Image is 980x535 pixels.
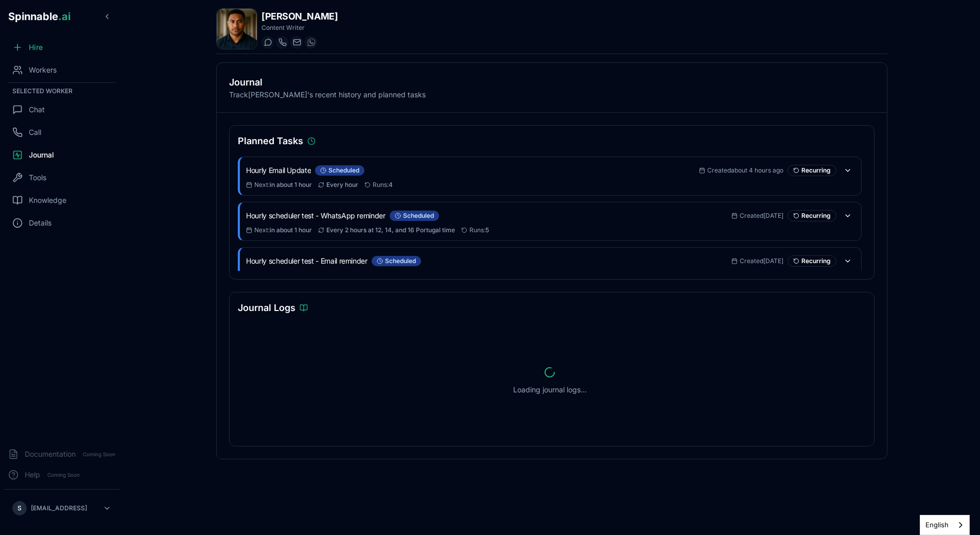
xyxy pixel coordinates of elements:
span: Next : [254,226,312,234]
span: Recurring [801,257,831,265]
span: scheduled [403,212,434,220]
span: Every 2 hours at 12, 14, and 16 Portugal time [326,226,455,234]
span: Workers [29,65,57,75]
img: Axel Tanaka [217,9,257,49]
aside: Language selected: English [920,515,970,535]
div: Sep 11, 2025, 4:00:00 PM [246,226,312,234]
div: Language [920,515,970,535]
span: Created about 4 hours ago [707,166,783,175]
h2: Journal [229,75,874,90]
p: [EMAIL_ADDRESS] [31,504,87,512]
h3: Hourly Email Update [246,165,311,176]
h1: [PERSON_NAME] [261,9,338,24]
span: 5 [485,226,489,234]
span: Recurring [801,166,831,175]
span: Runs: [469,226,489,234]
button: Start a call with Axel Tanaka [276,36,288,48]
span: Every hour [326,181,358,189]
span: Journal [29,150,54,160]
h3: Hourly scheduler test - Email reminder [246,256,367,266]
span: in about 1 hour [270,181,312,188]
h3: Hourly scheduler test - WhatsApp reminder [246,211,386,221]
span: Call [29,127,41,137]
div: Sep 11, 2025, 11:02:06 AM [699,166,783,175]
span: Recurring [801,212,831,220]
span: 4 [389,181,393,188]
span: Knowledge [29,195,66,205]
span: Spinnable [8,10,71,23]
span: Chat [29,105,45,115]
span: Coming Soon [44,470,83,480]
span: in about 1 hour [270,226,312,234]
span: scheduled [385,257,416,265]
span: Created [DATE] [740,212,783,220]
span: Documentation [25,449,76,459]
button: S[EMAIL_ADDRESS] [8,498,115,519]
p: Loading journal logs... [513,385,587,395]
p: Content Writer [261,24,338,32]
span: Next : [254,181,312,189]
span: scheduled [328,166,359,175]
span: Hire [29,42,43,53]
button: WhatsApp [305,36,317,48]
button: Start a chat with Axel Tanaka [261,36,274,48]
span: Coming Soon [80,450,118,459]
span: Tools [29,172,46,183]
a: English [920,515,969,534]
div: Sep 10, 2025, 11:42:08 AM [731,257,783,265]
p: Track [PERSON_NAME] 's recent history and planned tasks [229,90,874,100]
span: Details [29,218,51,228]
div: Sep 10, 2025, 11:42:14 AM [731,212,783,220]
span: Help [25,470,40,480]
span: Created [DATE] [740,257,783,265]
span: Runs: [373,181,393,189]
div: Selected Worker [4,85,119,97]
h3: Journal Logs [238,301,295,315]
span: .ai [58,10,71,23]
span: S [17,504,22,512]
button: Send email to axel.tanaka@getspinnable.ai [290,36,303,48]
img: WhatsApp [307,38,316,46]
h3: Planned Tasks [238,134,303,148]
div: Sep 11, 2025, 4:00:00 PM [246,181,312,189]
